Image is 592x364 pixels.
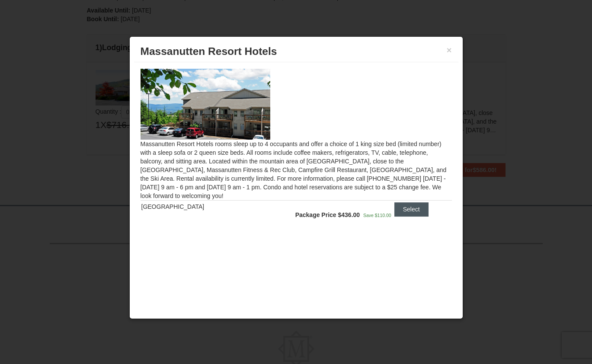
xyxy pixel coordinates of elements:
img: 19219026-1-e3b4ac8e.jpg [141,69,270,140]
div: [GEOGRAPHIC_DATA] [141,202,240,211]
button: Select [394,202,429,216]
div: Massanutten Resort Hotels rooms sleep up to 4 occupants and offer a choice of 1 king size bed (li... [134,62,458,236]
span: Massanutten Resort Hotels [141,45,277,57]
strong: Package Price $436.00 [295,211,360,218]
button: × [447,46,452,54]
span: Save $110.00 [363,213,391,218]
